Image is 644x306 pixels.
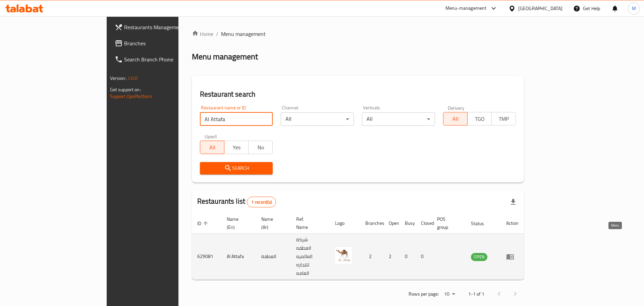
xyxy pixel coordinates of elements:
[203,143,222,152] span: All
[192,51,258,62] h2: Menu management
[335,247,352,264] img: Al Attafa
[124,23,209,31] span: Restaurants Management
[468,290,484,298] p: 1-1 of 1
[109,51,214,67] a: Search Branch Phone
[471,253,487,261] span: OPEN
[330,213,360,234] th: Logo
[221,30,266,38] span: Menu management
[110,74,126,83] span: Version:
[192,213,524,280] table: enhanced table
[109,35,214,51] a: Branches
[362,112,435,126] div: All
[409,290,439,298] p: Rows per page:
[281,112,354,126] div: All
[360,213,383,234] th: Branches
[505,194,521,210] div: Export file
[110,85,141,94] span: Get support on:
[296,215,322,231] span: Ref. Name
[192,30,524,38] nav: breadcrumb
[248,141,273,154] button: No
[251,143,270,152] span: No
[124,55,209,63] span: Search Branch Phone
[383,213,399,234] th: Open
[445,4,487,12] div: Menu-management
[247,199,276,205] span: 1 record(s)
[518,5,562,12] div: [GEOGRAPHIC_DATA]
[467,112,492,125] button: TGO
[383,234,399,280] td: 2
[446,114,465,124] span: All
[470,114,489,124] span: TGO
[448,105,465,110] label: Delivery
[291,234,330,280] td: شركة العطفه العالميه للتجاره العامه
[437,215,458,231] span: POS group
[491,112,516,125] button: TMP
[471,253,487,261] div: OPEN
[224,141,249,154] button: Yes
[471,219,493,227] span: Status
[494,114,513,124] span: TMP
[109,19,214,35] a: Restaurants Management
[399,213,416,234] th: Busy
[197,219,210,227] span: ID
[632,5,636,12] span: M
[205,134,217,139] label: Upsell
[124,39,209,47] span: Branches
[200,162,273,174] button: Search
[261,215,282,231] span: Name (Ar)
[227,215,248,231] span: Name (En)
[227,143,246,152] span: Yes
[197,196,276,207] h2: Restaurants list
[216,30,218,38] li: /
[221,234,256,280] td: Al Attafa
[441,289,458,299] div: Rows per page:
[416,213,432,234] th: Closed
[200,89,516,99] h2: Restaurant search
[110,92,153,101] a: Support.OpsPlatform
[501,213,524,234] th: Action
[200,112,273,126] input: Search for restaurant name or ID..
[256,234,290,280] td: العطفة
[399,234,416,280] td: 0
[247,197,276,207] div: Total records count
[443,112,468,125] button: All
[360,234,383,280] td: 2
[200,141,224,154] button: All
[416,234,432,280] td: 0
[205,164,268,172] span: Search
[127,74,138,83] span: 1.0.0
